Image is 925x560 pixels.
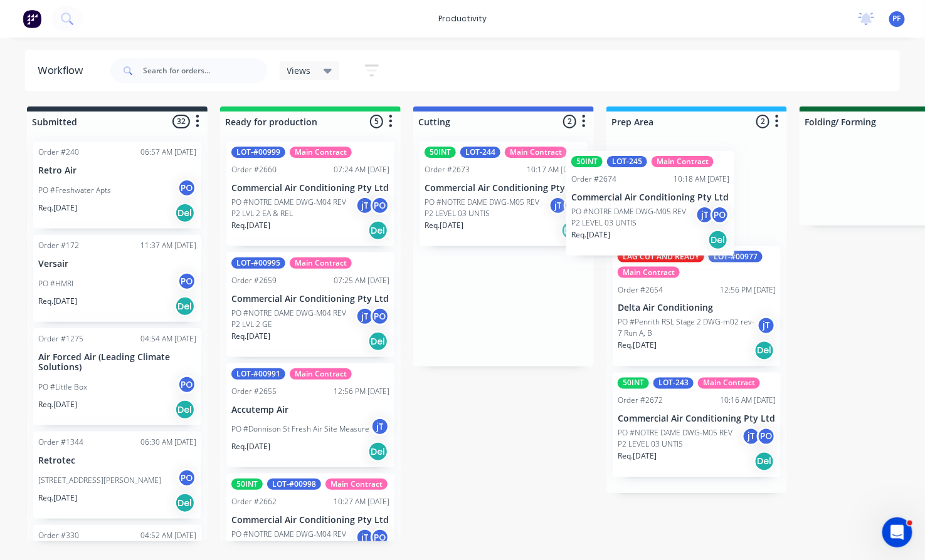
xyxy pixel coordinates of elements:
input: Search for orders... [143,58,267,83]
div: productivity [432,9,493,28]
span: PF [893,13,901,24]
iframe: Intercom live chat [882,517,912,547]
span: Views [287,64,311,77]
div: Workflow [38,63,89,78]
img: Factory [23,9,41,28]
